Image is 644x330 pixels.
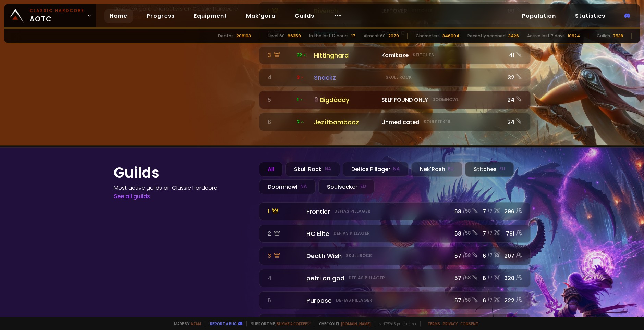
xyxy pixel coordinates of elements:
[268,51,293,60] div: 3
[191,321,201,326] a: a fan
[104,9,133,23] a: Home
[236,33,251,39] div: 206103
[375,321,416,326] span: v. d752d5 - production
[268,96,293,104] div: 5
[289,9,320,23] a: Guilds
[499,166,505,173] small: EU
[381,51,500,60] div: Kamikaze
[29,8,84,24] span: AOTC
[467,33,506,39] div: Recently scanned
[504,118,522,126] div: 24
[413,52,434,58] small: Stitches
[613,33,623,39] div: 7538
[114,162,251,183] h1: Guilds
[364,33,386,39] div: Almost 60
[241,9,281,23] a: Mak'gora
[314,51,378,60] div: Hittinghard
[318,179,375,194] div: Soulseeker
[259,247,531,265] a: 3 Death WishSkull Rock57 /586/7207
[360,183,366,190] small: EU
[448,166,454,173] small: EU
[351,33,355,39] div: 17
[259,46,531,64] a: 3 32 HittinghardKamikazeStitches41
[268,118,293,126] div: 6
[314,73,378,82] div: Snackz
[325,166,331,173] small: NA
[285,162,340,177] div: Skull Rock
[29,8,84,14] small: Classic Hardcore
[210,321,237,326] a: Report a bug
[309,33,349,39] div: In the last 12 hours
[460,321,478,326] a: Consent
[517,9,561,23] a: Population
[386,74,412,80] small: Skull Rock
[259,113,531,131] a: 6 2JezítbamboozUnmedicatedSoulseeker24
[114,192,150,200] a: See all guilds
[427,321,440,326] a: Terms
[300,183,307,190] small: NA
[268,33,285,39] div: Level 60
[381,118,500,126] div: Unmedicated
[259,162,283,177] div: All
[268,73,293,82] div: 4
[170,321,201,326] span: Made by
[568,33,580,39] div: 10924
[432,97,459,103] small: Doomhowl
[314,95,378,104] div: Bigdåddy
[297,119,304,125] span: 2
[504,96,522,104] div: 24
[381,96,500,104] div: SELF FOUND ONLY
[527,33,565,39] div: Active last 7 days
[246,321,311,326] span: Support me,
[259,269,531,287] a: 4 petri on godDefias Pillager57 /586/7320
[315,321,371,326] span: Checkout
[343,162,409,177] div: Defias Pillager
[442,33,459,39] div: 846004
[443,321,458,326] a: Privacy
[297,97,303,103] span: 1
[597,33,610,39] div: Guilds
[4,4,96,27] a: Classic HardcoreAOTC
[114,183,251,192] h4: Most active guilds on Classic Hardcore
[570,9,611,23] a: Statistics
[388,33,399,39] div: 2070
[465,162,514,177] div: Stitches
[259,91,531,109] a: 5 1BigdåddySELF FOUND ONLYDoomhowl24
[141,9,180,23] a: Progress
[508,33,519,39] div: 3426
[189,9,232,23] a: Equipment
[416,33,440,39] div: Characters
[218,33,234,39] div: Deaths
[259,202,531,220] a: 1 FrontierDefias Pillager58 /587/7296
[504,73,522,82] div: 32
[259,179,316,194] div: Doomhowl
[393,166,400,173] small: NA
[341,321,371,326] a: [DOMAIN_NAME]
[504,51,522,60] div: 41
[259,291,531,309] a: 5 PurposeDefias Pillager57 /586/7222
[314,117,378,127] div: Jezítbambooz
[288,33,301,39] div: 66359
[297,52,307,58] span: 32
[277,321,311,326] a: Buy me a coffee
[424,119,450,125] small: Soulseeker
[259,225,531,243] a: 2 HC EliteDefias Pillager58 /587/7781
[411,162,462,177] div: Nek'Rosh
[259,2,531,20] a: 1 18 RîvenchLEFTOVERStitches100
[259,68,531,87] a: 4 3 SnackzSkull Rock32
[297,74,304,80] span: 3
